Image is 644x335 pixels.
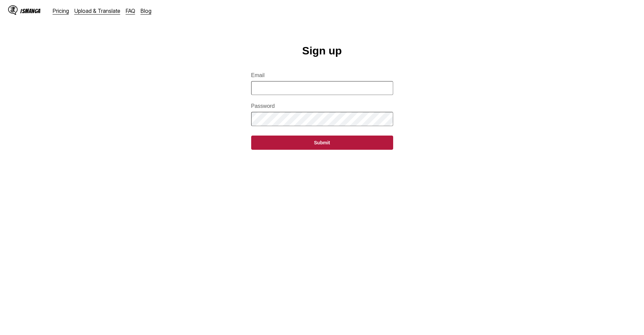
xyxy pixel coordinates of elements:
div: IsManga [20,8,41,14]
a: IsManga LogoIsManga [8,5,53,16]
button: Submit [251,136,393,150]
a: Pricing [53,7,69,14]
h1: Sign up [302,45,342,57]
label: Email [251,72,393,78]
a: FAQ [126,7,135,14]
a: Upload & Translate [74,7,120,14]
img: IsManga Logo [8,5,18,15]
label: Password [251,103,393,109]
a: Blog [141,7,151,14]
